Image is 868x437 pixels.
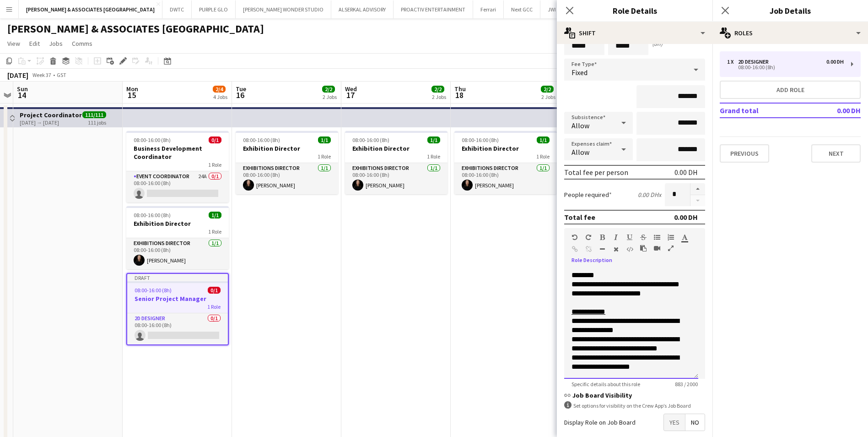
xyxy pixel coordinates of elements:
[432,93,446,100] div: 2 Jobs
[208,161,221,168] span: 1 Role
[134,212,171,218] span: 08:00-16:00 (8h)
[564,168,628,177] div: Total fee per person
[394,0,473,18] button: PROACTIV ENTERTAINMENT
[192,0,236,18] button: PURPLE GLO
[126,219,229,228] h3: Exhibition Director
[690,183,705,195] button: Increase
[454,131,557,194] div: 08:00-16:00 (8h)1/1Exhibition Director1 RoleExhibitions Director1/108:00-16:00 (8h)[PERSON_NAME]
[126,131,229,202] app-job-card: 08:00-16:00 (8h)0/1Business Development Coordinator1 RoleEvent Coordinator24A0/108:00-16:00 (8h)
[17,85,28,93] span: Sun
[127,313,228,344] app-card-role: 2D Designer0/108:00-16:00 (8h)
[541,93,555,100] div: 2 Jobs
[727,65,844,70] div: 08:00-16:00 (8h)
[126,85,138,93] span: Mon
[557,22,712,44] div: Shift
[134,137,171,143] span: 08:00-16:00 (8h)
[613,234,619,241] button: Italic
[323,93,337,100] div: 2 Jobs
[685,414,705,431] span: No
[29,39,40,48] span: Edit
[4,38,24,49] a: View
[243,137,280,143] span: 08:00-16:00 (8h)
[571,121,589,130] span: Allow
[126,206,229,269] app-job-card: 08:00-16:00 (8h)1/1Exhibition Director1 RoleExhibitions Director1/108:00-16:00 (8h)[PERSON_NAME]
[127,295,228,303] h3: Senior Project Manager
[668,245,674,252] button: Fullscreen
[537,137,550,143] span: 1/1
[640,245,647,252] button: Paste as plain text
[7,22,264,36] h1: [PERSON_NAME] & ASSOCIATES [GEOGRAPHIC_DATA]
[654,245,660,252] button: Insert video
[564,401,705,410] div: Set options for visibility on the Crew App’s Job Board
[322,86,335,93] span: 2/2
[331,0,394,18] button: ALSERKAL ADVISORY
[236,163,338,194] app-card-role: Exhibitions Director1/108:00-16:00 (8h)[PERSON_NAME]
[564,381,647,388] span: Specific details about this role
[681,234,688,241] button: Text Color
[564,191,612,199] label: People required
[7,39,20,48] span: View
[453,90,466,100] span: 18
[208,228,221,235] span: 1 Role
[564,391,705,399] h3: Job Board Visibility
[213,93,227,100] div: 4 Jobs
[638,191,661,199] div: 0.00 DH x
[427,137,440,143] span: 1/1
[557,5,712,16] h3: Role Details
[26,38,43,49] a: Edit
[712,22,868,44] div: Roles
[209,212,221,218] span: 1/1
[613,246,619,253] button: Clear Formatting
[564,418,636,426] label: Display Role on Job Board
[345,85,357,93] span: Wed
[352,137,389,143] span: 08:00-16:00 (8h)
[7,71,28,80] div: [DATE]
[585,234,592,241] button: Redo
[664,414,685,431] span: Yes
[571,234,578,241] button: Undo
[473,0,504,18] button: Ferrari
[564,213,595,222] div: Total fee
[49,39,63,48] span: Jobs
[126,238,229,269] app-card-role: Exhibitions Director1/108:00-16:00 (8h)[PERSON_NAME]
[454,85,466,93] span: Thu
[236,0,331,18] button: [PERSON_NAME] WONDER STUDIO
[462,137,499,143] span: 08:00-16:00 (8h)
[727,59,738,65] div: 1 x
[536,153,550,160] span: 1 Role
[344,90,357,100] span: 17
[162,0,192,18] button: DWTC
[674,213,698,222] div: 0.00 DH
[345,131,447,194] app-job-card: 08:00-16:00 (8h)1/1Exhibition Director1 RoleExhibitions Director1/108:00-16:00 (8h)[PERSON_NAME]
[626,234,633,241] button: Underline
[571,68,588,77] span: Fixed
[626,246,633,253] button: HTML Code
[571,147,589,157] span: Allow
[427,153,440,160] span: 1 Role
[599,234,605,241] button: Bold
[127,274,228,281] div: Draft
[504,0,540,18] button: Next GCC
[720,103,807,118] td: Grand total
[236,131,338,194] app-job-card: 08:00-16:00 (8h)1/1Exhibition Director1 RoleExhibitions Director1/108:00-16:00 (8h)[PERSON_NAME]
[454,144,557,153] h3: Exhibition Director
[654,234,660,241] button: Unordered List
[640,234,647,241] button: Strikethrough
[125,90,138,100] span: 15
[126,273,229,345] app-job-card: Draft08:00-16:00 (8h)0/1Senior Project Manager1 Role2D Designer0/108:00-16:00 (8h)
[738,59,772,65] div: 2D Designer
[668,381,705,388] span: 883 / 2000
[454,163,557,194] app-card-role: Exhibitions Director1/108:00-16:00 (8h)[PERSON_NAME]
[712,5,868,16] h3: Job Details
[30,71,53,78] span: Week 37
[720,81,861,99] button: Add role
[318,137,331,143] span: 1/1
[720,144,769,163] button: Previous
[45,38,66,49] a: Jobs
[826,59,844,65] div: 0.00 DH
[207,303,221,310] span: 1 Role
